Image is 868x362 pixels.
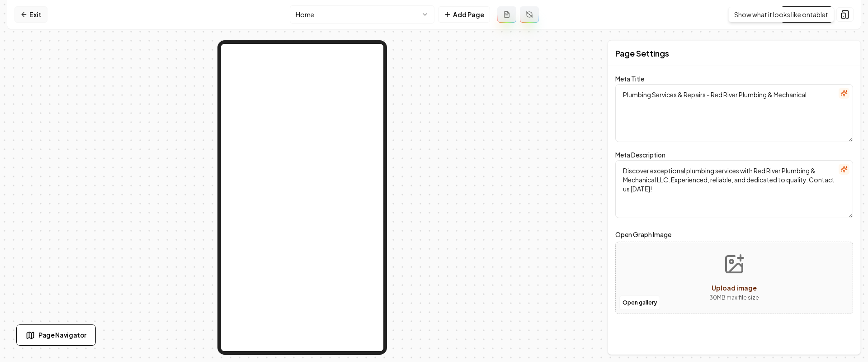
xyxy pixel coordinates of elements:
button: Regenerate page [520,6,539,23]
div: Show what it looks like on tablet [728,7,834,22]
button: Add admin page prompt [497,6,516,23]
label: Meta Title [615,75,644,83]
span: Page Navigator [38,330,86,340]
span: Upload image [712,284,757,292]
button: Open gallery [619,295,660,310]
button: Upload image [702,246,766,310]
a: Visit Page [781,6,833,23]
button: Add Page [438,6,490,23]
h2: Page Settings [615,47,669,60]
a: Exit [14,6,47,23]
label: Open Graph Image [615,229,853,240]
button: Page Navigator [16,324,96,346]
p: 30 MB max file size [709,293,759,302]
label: Meta Description [615,151,665,159]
